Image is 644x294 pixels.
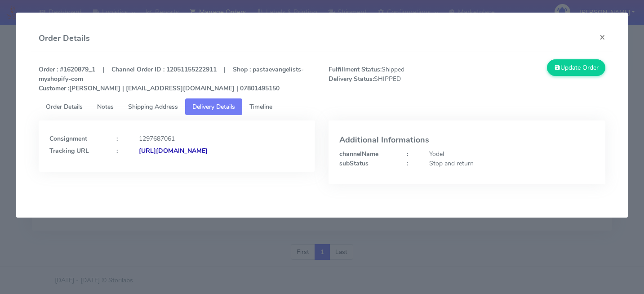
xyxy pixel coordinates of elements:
span: Delivery Details [192,102,235,111]
strong: channelName [339,150,378,158]
strong: Customer : [39,84,69,93]
strong: Delivery Status: [329,75,374,83]
button: Close [592,25,613,49]
div: 1297687061 [132,134,311,143]
strong: Fulfillment Status: [329,65,382,74]
strong: subStatus [339,159,369,168]
strong: : [407,150,408,158]
strong: : [116,147,118,155]
span: Shipped SHIPPED [322,65,467,93]
button: Update Order [547,59,605,76]
strong: Order : #1620879_1 | Channel Order ID : 12051155222911 | Shop : pastaevangelists-myshopify-com [P... [39,65,304,93]
h4: Order Details [39,32,90,45]
strong: Consignment [49,134,87,143]
strong: : [407,159,408,168]
strong: Tracking URL [49,147,89,155]
span: Shipping Address [128,102,178,111]
div: Stop and return [422,159,601,168]
div: Yodel [422,149,601,159]
span: Notes [97,102,114,111]
strong: : [116,134,118,143]
span: Order Details [46,102,83,111]
span: Timeline [249,102,272,111]
ul: Tabs [39,98,605,115]
strong: [URL][DOMAIN_NAME] [139,147,208,155]
h4: Additional Informations [339,136,595,145]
